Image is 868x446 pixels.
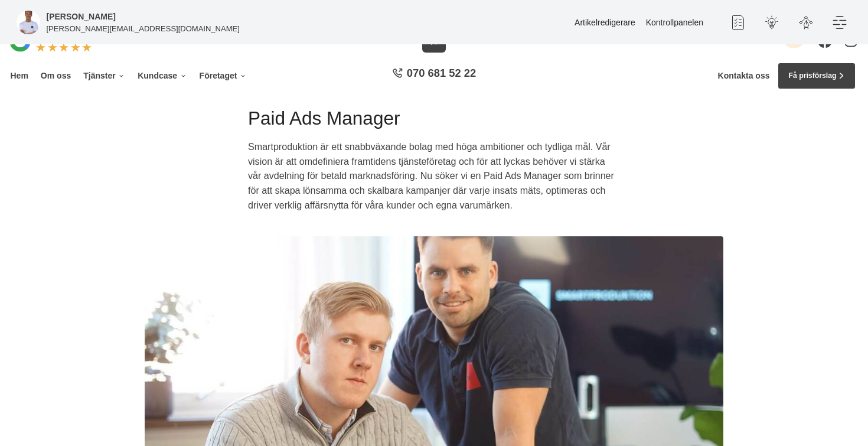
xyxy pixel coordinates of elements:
span: Få prisförslag [788,70,836,82]
p: Smartproduktion är ett snabbväxande bolag med höga ambitioner och tydliga mål. Vår vision är att ... [248,139,620,218]
a: Artikelredigerare [575,18,635,27]
h1: Paid Ads Manager [248,106,620,139]
a: Kontakta oss [718,71,770,81]
a: Få prisförslag [778,63,856,89]
h5: Administratör [47,10,116,23]
a: Om oss [38,63,73,89]
p: [PERSON_NAME][EMAIL_ADDRESS][DOMAIN_NAME] [47,23,240,34]
a: Tjänster [81,63,128,89]
img: foretagsbild-pa-smartproduktion-en-webbyraer-i-dalarnas-lan.png [17,11,40,34]
a: Kundcase [136,63,189,89]
a: 070 681 52 22 [388,66,480,86]
a: Hem [8,63,30,89]
span: 070 681 52 22 [407,66,476,81]
a: Kontrollpanelen [646,18,703,27]
a: Företaget [197,63,249,89]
